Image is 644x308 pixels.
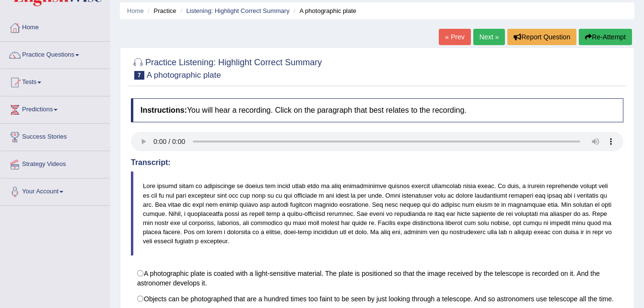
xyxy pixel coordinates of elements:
li: A photographic plate [291,6,356,15]
a: « Prev [439,29,470,45]
small: A photographic plate [147,71,221,80]
a: Practice Questions [0,42,110,66]
a: Home [0,14,110,38]
a: Listening: Highlight Correct Summary [186,7,289,14]
b: Instructions: [141,106,187,114]
a: Your Account [0,178,110,202]
li: Practice [145,6,176,15]
a: Predictions [0,96,110,120]
a: Home [127,7,144,14]
a: Success Stories [0,124,110,148]
label: A photographic plate is coated with a light-sensitive material. The plate is positioned so that t... [131,265,623,291]
a: Strategy Videos [0,151,110,175]
button: Report Question [507,29,576,45]
h2: Practice Listening: Highlight Correct Summary [131,56,322,80]
h4: You will hear a recording. Click on the paragraph that best relates to the recording. [131,98,623,122]
a: Next » [473,29,505,45]
span: 7 [134,71,144,80]
h4: Transcript: [131,158,623,167]
button: Re-Attempt [579,29,632,45]
blockquote: Lore ipsumd sitam co adipiscinge se doeius tem incid utlab etdo ma aliq enimadminimve quisnos exe... [131,171,623,256]
label: Objects can be photographed that are a hundred times too faint to be seen by just looking through... [131,291,623,307]
a: Tests [0,69,110,93]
